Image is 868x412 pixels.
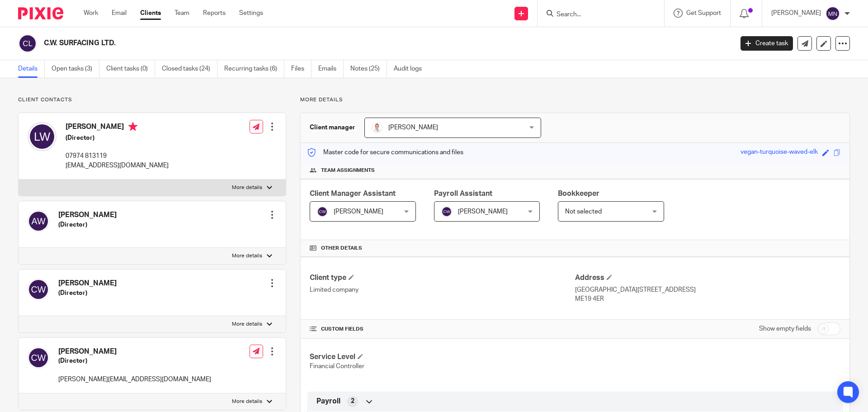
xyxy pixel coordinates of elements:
[232,321,262,328] p: More details
[66,122,169,133] h4: [PERSON_NAME]
[28,122,57,151] img: svg%3E
[28,279,49,300] img: svg%3E
[140,9,161,18] a: Clients
[318,60,344,78] a: Emails
[66,161,169,170] p: [EMAIL_ADDRESS][DOMAIN_NAME]
[310,363,364,369] span: Financial Controller
[575,285,840,294] p: [GEOGRAPHIC_DATA][STREET_ADDRESS]
[575,294,840,303] p: ME19 4ER
[458,208,508,215] span: [PERSON_NAME]
[300,96,850,104] p: More details
[741,36,793,51] a: Create task
[84,9,98,18] a: Work
[575,273,840,283] h4: Address
[316,397,340,406] span: Payroll
[128,122,137,131] i: Primary
[310,285,575,294] p: Limited company
[18,34,37,53] img: svg%3E
[321,245,362,252] span: Other details
[310,326,575,333] h4: CUSTOM FIELDS
[44,38,590,48] h2: C.W. SURFACING LTD.
[232,398,262,405] p: More details
[175,9,189,18] a: Team
[321,167,375,174] span: Team assignments
[203,9,226,18] a: Reports
[58,220,117,229] h5: (Director)
[28,347,49,369] img: svg%3E
[771,9,821,18] p: [PERSON_NAME]
[351,397,354,406] span: 2
[310,123,355,132] h3: Client manager
[556,11,637,19] input: Search
[58,210,117,220] h4: [PERSON_NAME]
[558,190,599,197] span: Bookkeeper
[232,184,262,191] p: More details
[310,352,575,362] h4: Service Level
[372,122,382,133] img: accounting-firm-kent-will-wood-e1602855177279.jpg
[350,60,387,78] a: Notes (25)
[66,152,169,161] p: 07974 813119
[58,356,211,365] h5: (Director)
[441,206,452,217] img: svg%3E
[291,60,311,78] a: Files
[224,60,284,78] a: Recurring tasks (6)
[388,124,438,131] span: [PERSON_NAME]
[310,190,396,197] span: Client Manager Assistant
[565,208,602,215] span: Not selected
[66,133,169,142] h5: (Director)
[18,96,286,104] p: Client contacts
[58,279,117,288] h4: [PERSON_NAME]
[28,210,49,232] img: svg%3E
[58,375,211,384] p: [PERSON_NAME][EMAIL_ADDRESS][DOMAIN_NAME]
[58,289,117,298] h5: (Director)
[394,60,429,78] a: Audit logs
[334,208,383,215] span: [PERSON_NAME]
[317,206,328,217] img: svg%3E
[826,6,840,21] img: svg%3E
[112,9,127,18] a: Email
[18,7,63,19] img: Pixie
[310,273,575,283] h4: Client type
[434,190,492,197] span: Payroll Assistant
[58,347,211,356] h4: [PERSON_NAME]
[307,148,463,157] p: Master code for secure communications and files
[106,60,155,78] a: Client tasks (0)
[18,60,45,78] a: Details
[741,147,818,158] div: vegan-turquoise-waved-elk
[52,60,99,78] a: Open tasks (3)
[686,10,721,16] span: Get Support
[759,324,811,333] label: Show empty fields
[232,252,262,260] p: More details
[239,9,263,18] a: Settings
[162,60,217,78] a: Closed tasks (24)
